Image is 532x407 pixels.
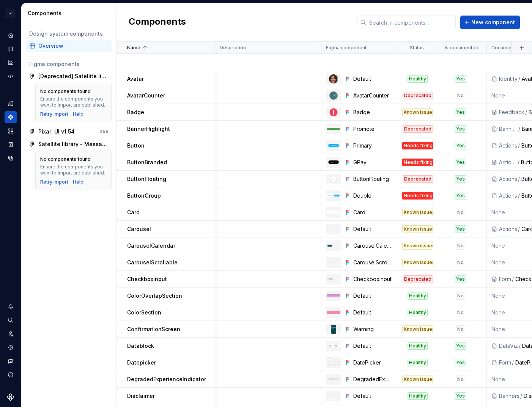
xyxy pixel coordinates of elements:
[327,143,340,148] img: Primary
[499,125,518,133] div: Banners
[456,376,465,383] div: No
[366,16,456,29] input: Search in components...
[455,175,466,183] div: Yes
[511,359,515,366] div: /
[499,192,517,200] div: Actions
[353,192,392,200] div: Double
[402,209,433,216] div: Known issues
[499,359,511,366] div: Form
[5,97,17,110] a: Design tokens
[26,126,112,138] a: Pixar: UI v1.54256
[327,194,340,196] img: Double
[456,292,465,300] div: No
[40,164,107,176] div: Ensure the components you want to import are published.
[519,392,524,400] div: /
[456,242,465,250] div: No
[353,259,392,266] div: CarouselScrollable
[455,225,466,233] div: Yes
[5,125,17,137] a: Assets
[353,292,392,300] div: Default
[499,175,517,183] div: Actions
[5,152,17,164] a: Data sources
[353,75,392,83] div: Default
[127,275,167,283] p: CheckboxInput
[7,393,14,401] svg: Supernova Logo
[517,225,521,233] div: /
[40,111,68,117] button: Retry import
[517,142,521,149] div: /
[127,125,170,133] p: BannerHighlight
[327,294,340,298] img: Default
[327,261,340,264] img: CarouselScrollable
[353,359,392,366] div: DatePicker
[353,392,392,400] div: Default
[327,245,340,247] img: CarouselCalendar
[499,75,518,83] div: Identify
[5,355,17,367] button: Contact support
[353,309,392,316] div: Default
[29,30,109,38] div: Design system components
[456,309,465,316] div: No
[38,140,109,148] div: Satellite library - Messaging
[331,325,336,334] img: Warning
[127,342,154,350] p: Datablock
[517,175,521,183] div: /
[127,45,140,51] p: Name
[499,275,511,283] div: Form
[127,292,182,300] p: ColorOverlapSection
[5,138,17,151] a: Storybook stories
[5,300,17,313] div: Notifications
[353,342,392,350] div: Default
[127,309,161,316] p: ColorSection
[455,159,466,166] div: Yes
[353,92,392,99] div: AvatarCounter
[455,75,466,83] div: Yes
[403,92,433,99] div: Deprecated
[327,128,340,130] img: Promote
[518,75,522,83] div: /
[5,43,17,55] div: Documentation
[456,325,465,333] div: No
[402,242,433,250] div: Known issues
[455,125,466,133] div: Yes
[127,376,206,383] p: DegradedExperienceIndicator
[127,325,180,333] p: ConfirmationScreen
[127,175,166,183] p: ButtonFloating
[402,259,433,266] div: Known issues
[402,108,433,116] div: Known issues
[127,225,151,233] p: Carousel
[99,129,109,135] div: 256
[327,159,340,165] img: GPay
[127,75,144,83] p: Avatar
[456,209,465,216] div: No
[499,159,517,166] div: Actions
[402,159,433,166] div: Needs fixing
[5,29,17,41] div: Home
[499,225,517,233] div: Actions
[40,96,107,108] div: Ensure the components you want to import are published.
[402,376,433,383] div: Known issues
[408,392,428,400] div: Healthy
[518,125,522,133] div: /
[127,192,161,200] p: ButtonGroup
[220,45,246,51] p: Description
[5,111,17,123] a: Components
[38,42,109,50] div: Overview
[26,70,112,82] a: [Deprecated] Satellite library: Subscription v1.0
[402,142,433,149] div: Needs fixing
[129,16,186,29] h2: Components
[456,92,465,99] div: No
[5,57,17,69] div: Analytics
[327,378,340,380] img: DegradedExperienceIndicator
[403,125,433,133] div: Deprecated
[327,311,340,314] img: Default
[127,359,156,366] p: Datepicker
[408,292,428,300] div: Healthy
[408,342,428,350] div: Healthy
